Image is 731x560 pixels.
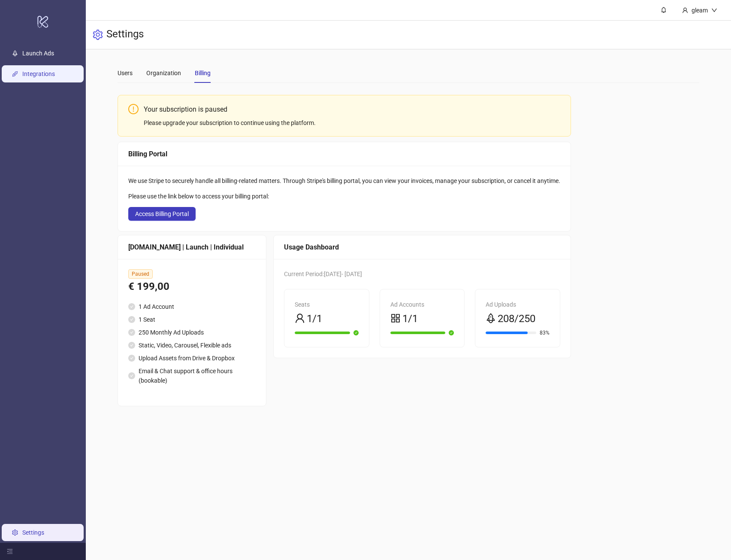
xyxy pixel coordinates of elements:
[307,311,322,327] span: 1/1
[128,341,256,350] li: Static, Video, Carousel, Flexible ads
[128,342,135,349] span: check-circle
[295,313,305,323] span: user
[284,271,362,277] span: Current Period: [DATE] - [DATE]
[22,50,54,57] a: Launch Ads
[402,311,418,327] span: 1/1
[144,104,560,115] div: Your subscription is paused
[118,68,133,78] div: Users
[106,27,144,42] h3: Settings
[128,315,256,324] li: 1 Seat
[195,68,211,78] div: Billing
[128,149,560,159] div: Billing Portal
[498,311,535,327] span: 208/250
[486,300,550,309] div: Ad Uploads
[284,242,560,253] div: Usage Dashboard
[128,328,256,337] li: 250 Monthly Ad Uploads
[128,355,135,362] span: check-circle
[128,104,139,114] span: exclamation-circle
[390,300,454,309] div: Ad Accounts
[449,330,454,335] span: check-circle
[540,330,550,335] span: 83%
[128,176,560,186] div: We use Stripe to securely handle all billing-related matters. Through Stripe's billing portal, yo...
[711,7,717,13] span: down
[128,366,256,385] li: Email & Chat support & office hours (bookable)
[390,313,401,323] span: appstore
[135,210,189,217] span: Access Billing Portal
[353,330,359,335] span: check-circle
[128,192,560,201] div: Please use the link below to access your billing portal:
[146,68,181,78] div: Organization
[22,529,44,536] a: Settings
[128,372,135,379] span: check-circle
[128,207,196,221] button: Access Billing Portal
[144,118,560,128] div: Please upgrade your subscription to continue using the platform.
[128,279,256,295] div: € 199,00
[128,242,256,253] div: [DOMAIN_NAME] | Launch | Individual
[661,7,667,13] span: bell
[128,353,256,363] li: Upload Assets from Drive & Dropbox
[7,548,13,554] span: menu-fold
[682,7,688,13] span: user
[688,6,711,15] div: gleam
[22,70,55,77] a: Integrations
[128,316,135,323] span: check-circle
[295,300,359,309] div: Seats
[486,313,496,323] span: rocket
[128,302,256,311] li: 1 Ad Account
[128,329,135,336] span: check-circle
[128,303,135,310] span: check-circle
[93,30,103,40] span: setting
[128,269,153,279] span: Paused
